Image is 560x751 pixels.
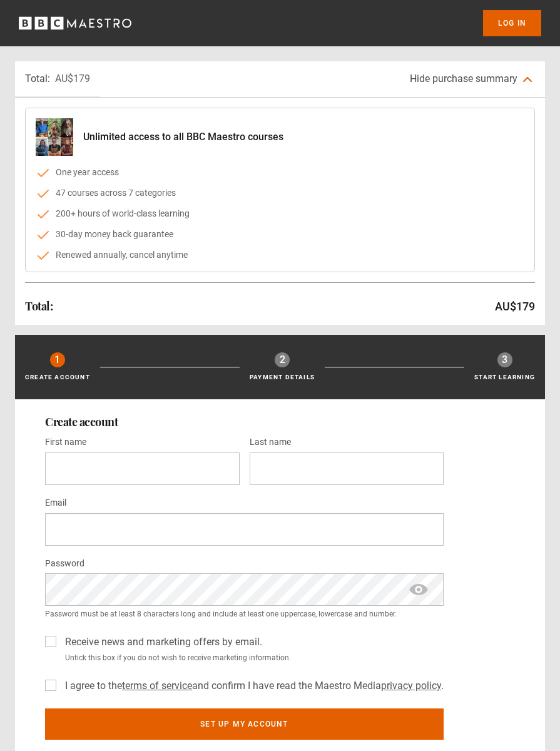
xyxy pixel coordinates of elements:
[25,299,53,314] h2: Total:
[381,680,441,692] a: privacy policy
[45,608,444,620] small: Password must be at least 8 characters long and include at least one uppercase, lowercase and num...
[497,352,512,367] div: 3
[45,435,86,450] label: First name
[45,708,444,740] button: Set up my account
[122,680,192,692] a: terms of service
[50,352,65,367] div: 1
[400,61,545,97] button: Hide purchase summary
[36,207,524,220] li: 200+ hours of world-class learning
[394,573,444,606] span: show password
[36,186,524,200] li: 47 courses across 7 categories
[60,652,444,663] small: Untick this box if you do not wish to receive marketing information.
[83,130,283,145] p: Unlimited access to all BBC Maestro courses
[45,556,84,571] label: Password
[60,678,444,693] label: I agree to the and confirm I have read the Maestro Media .
[474,372,535,382] p: Start learning
[36,248,524,262] li: Renewed annually, cancel anytime
[495,298,535,315] p: AU$179
[250,372,315,382] p: Payment details
[25,71,50,86] p: Total:
[410,73,517,84] span: Hide purchase summary
[25,372,90,382] p: Create Account
[36,228,524,241] li: 30-day money back guarantee
[45,496,66,511] label: Email
[275,352,290,367] div: 2
[45,414,515,429] h2: Create account
[55,71,90,86] p: AU$179
[19,14,131,33] svg: BBC Maestro
[483,10,541,36] a: Log In
[60,635,262,650] label: Receive news and marketing offers by email.
[250,435,291,450] label: Last name
[36,166,524,179] li: One year access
